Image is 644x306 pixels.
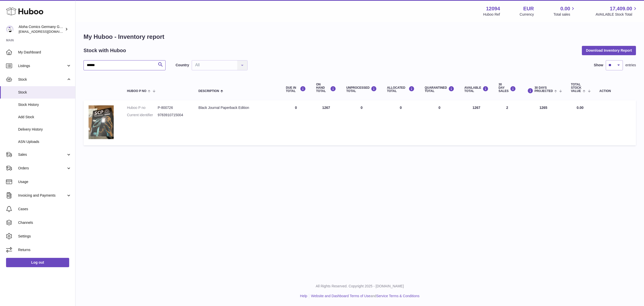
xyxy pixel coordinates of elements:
[625,63,636,68] span: entries
[309,294,419,298] li: and
[127,105,158,110] dt: Huboo P no
[599,89,631,93] div: Action
[520,12,534,17] div: Currency
[89,105,114,139] img: product image
[18,248,71,252] span: Returns
[316,83,336,93] div: ON HAND Total
[311,294,370,298] a: Website and Dashboard Terms of Use
[198,105,276,110] div: Black Journal Paperback Edition
[18,207,71,211] span: Cases
[127,113,158,117] dt: Current identifier
[535,86,553,93] span: 30 DAYS PROJECTED
[595,5,638,17] a: 17,409.00 AVAILABLE Stock Total
[176,63,189,68] label: Country
[18,139,71,144] span: ASN Uploads
[18,77,66,82] span: Stock
[521,100,566,145] td: 1265
[553,12,576,17] span: Total sales
[19,29,74,34] span: [EMAIL_ADDRESS][DOMAIN_NAME]
[18,179,71,184] span: Usage
[18,220,71,225] span: Channels
[300,294,307,298] a: Help
[18,64,66,68] span: Listings
[18,166,66,171] span: Orders
[560,5,570,12] span: 0.00
[18,127,71,132] span: Delivery History
[281,100,311,145] td: 0
[382,100,420,145] td: 0
[18,152,66,157] span: Sales
[438,106,440,110] span: 0
[610,5,632,12] span: 17,409.00
[341,100,382,145] td: 0
[577,106,583,110] span: 0.00
[6,258,69,267] a: Log out
[464,86,489,93] div: AVAILABLE Total
[18,234,71,239] span: Settings
[127,89,146,93] span: Huboo P no
[18,102,71,107] span: Stock History
[19,24,64,34] div: Aloha Comics Germany GmbH
[311,100,341,145] td: 1267
[18,50,71,55] span: My Dashboard
[18,90,71,95] span: Stock
[158,105,188,110] dd: P-800726
[459,100,494,145] td: 1267
[582,46,636,55] button: Download Inventory Report
[6,25,14,33] img: internalAdmin-12094@internal.huboo.com
[486,5,500,12] strong: 12094
[571,83,581,93] span: Total stock value
[84,33,636,41] h1: My Huboo - Inventory report
[18,193,66,198] span: Invoicing and Payments
[387,86,415,93] div: ALLOCATED Total
[499,83,516,93] div: 30 DAY SALES
[594,63,603,68] label: Show
[494,100,521,145] td: 2
[595,12,638,17] span: AVAILABLE Stock Total
[18,115,71,119] span: Add Stock
[523,5,534,12] strong: EUR
[79,284,640,289] p: All Rights Reserved. Copyright 2025 - [DOMAIN_NAME]
[84,47,126,54] h2: Stock with Huboo
[286,86,306,93] div: DUE IN TOTAL
[198,89,219,93] span: Description
[346,86,377,93] div: UNPROCESSED Total
[376,294,420,298] a: Service Terms & Conditions
[158,113,188,117] dd: 9783910715004
[553,5,576,17] a: 0.00 Total sales
[425,86,454,93] div: QUARANTINED Total
[483,12,500,17] div: Huboo Ref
